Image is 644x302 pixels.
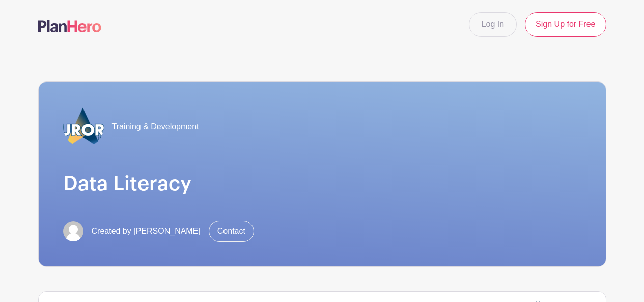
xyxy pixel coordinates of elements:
h1: Data Literacy [63,172,581,196]
img: 2023_COA_Horiz_Logo_PMS_BlueStroke%204.png [63,106,104,147]
a: Contact [209,221,254,242]
a: Sign Up for Free [525,12,606,37]
span: Created by [PERSON_NAME] [92,225,201,237]
a: Log In [469,12,517,37]
img: default-ce2991bfa6775e67f084385cd625a349d9dcbb7a52a09fb2fda1e96e2d18dcdb.png [63,221,83,241]
img: logo-507f7623f17ff9eddc593b1ce0a138ce2505c220e1c5a4e2b4648c50719b7d32.svg [38,20,101,32]
span: Training & Development [112,121,199,133]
